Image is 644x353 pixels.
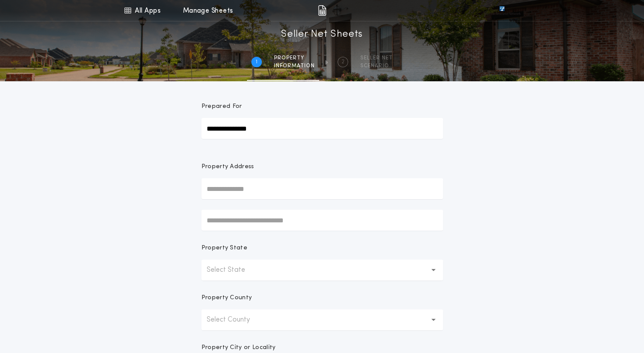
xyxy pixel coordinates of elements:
span: SELLER NET [360,55,393,62]
p: Property County [201,294,252,302]
img: vs-icon [483,6,520,15]
p: Property Address [201,163,443,171]
p: Prepared For [201,102,242,111]
img: img [318,5,326,16]
input: Prepared For [201,118,443,139]
h2: 2 [341,59,345,66]
span: Property [274,55,315,62]
p: Select County [207,315,264,325]
button: Select State [201,260,443,280]
h2: 1 [256,59,257,66]
p: Select State [207,265,259,275]
h1: Seller Net Sheets [281,28,363,42]
p: Property State [201,244,247,253]
span: SCENARIO [360,62,393,69]
span: information [274,62,315,69]
button: Select County [201,309,443,330]
p: Property City or Locality [201,343,276,352]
